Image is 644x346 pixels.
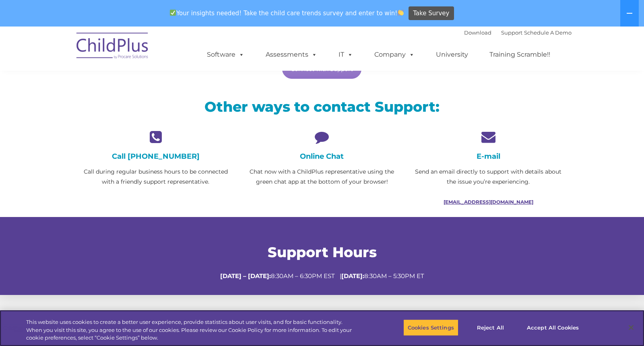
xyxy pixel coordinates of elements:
[268,244,377,261] span: Support Hours
[464,29,572,36] font: |
[522,319,583,336] button: Accept All Cookies
[78,167,233,187] p: Call during regular business hours to be connected with a friendly support representative.
[26,318,354,342] div: This website uses cookies to create a better user experience, provide statistics about user visit...
[444,199,533,205] a: [EMAIL_ADDRESS][DOMAIN_NAME]
[481,47,558,63] a: Training Scramble!!
[524,29,572,36] a: Schedule A Demo
[413,6,449,20] span: Take Survey
[220,272,271,280] strong: [DATE] – [DATE]:
[245,167,399,187] p: Chat now with a ChildPlus representative using the green chat app at the bottom of your browser!
[465,319,516,336] button: Reject All
[72,27,153,67] img: ChildPlus by Procare Solutions
[411,167,566,187] p: Send an email directly to support with details about the issue you’re experiencing.
[366,47,423,63] a: Company
[341,272,364,280] strong: [DATE]:
[428,47,476,63] a: University
[409,6,454,20] a: Take Survey
[403,319,458,336] button: Cookies Settings
[411,152,566,161] h4: E-mail
[199,47,252,63] a: Software
[78,98,566,116] h2: Other ways to contact Support:
[622,319,640,336] button: Close
[170,10,176,16] img: ✅
[398,10,404,16] img: 👏
[78,152,233,161] h4: Call [PHONE_NUMBER]
[220,272,424,280] span: 8:30AM – 6:30PM EST | 8:30AM – 5:30PM ET
[166,5,407,21] span: Your insights needed! Take the child care trends survey and enter to win!
[501,29,522,36] a: Support
[330,47,361,63] a: IT
[245,152,399,161] h4: Online Chat
[464,29,491,36] a: Download
[258,47,325,63] a: Assessments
